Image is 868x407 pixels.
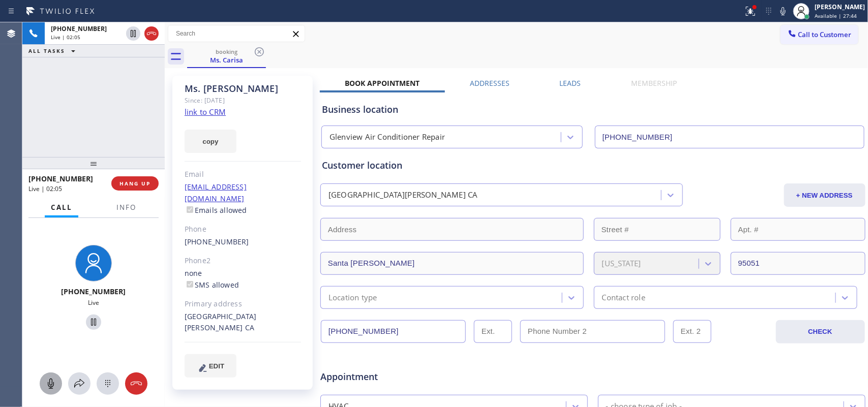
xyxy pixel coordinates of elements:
[474,320,512,343] input: Ext.
[22,45,85,57] button: ALL TASKS
[209,362,224,370] span: EDIT
[731,252,865,275] input: ZIP
[185,224,301,235] div: Phone
[776,320,865,343] button: CHECK
[560,78,581,88] label: Leads
[185,95,301,106] div: Since: [DATE]
[320,370,501,384] span: Appointment
[88,298,99,307] span: Live
[673,320,711,343] input: Ext. 2
[28,174,93,183] span: [PHONE_NUMBER]
[188,55,265,65] div: Ms. Carisa
[168,25,305,42] input: Search
[28,184,62,193] span: Live | 02:05
[185,280,239,290] label: SMS allowed
[185,354,236,378] button: EDIT
[185,130,236,153] button: copy
[187,206,193,213] input: Emails allowed
[188,48,265,55] div: booking
[470,78,510,88] label: Addresses
[345,78,420,88] label: Book Appointment
[51,34,80,41] span: Live | 02:05
[28,47,65,54] span: ALL TASKS
[322,159,864,172] div: Customer location
[111,176,159,191] button: HANG UP
[110,198,142,217] button: Info
[188,45,265,67] div: Ms. Carisa
[62,287,126,296] span: [PHONE_NUMBER]
[126,26,140,41] button: Hold Customer
[602,292,645,303] div: Contact role
[187,281,193,288] input: SMS allowed
[185,83,301,95] div: Ms. [PERSON_NAME]
[322,103,864,116] div: Business location
[45,198,78,217] button: Call
[631,78,677,88] label: Membership
[185,182,247,203] a: [EMAIL_ADDRESS][DOMAIN_NAME]
[321,320,466,343] input: Phone Number
[125,372,147,395] button: Hang up
[144,26,159,41] button: Hang up
[594,218,721,241] input: Street #
[68,372,91,395] button: Open directory
[185,311,301,334] div: [GEOGRAPHIC_DATA][PERSON_NAME] CA
[86,315,101,330] button: Hold Customer
[185,107,226,117] a: link to CRM
[185,268,301,291] div: none
[731,218,865,241] input: Apt. #
[119,180,151,187] span: HANG UP
[776,4,790,18] button: Mute
[97,372,119,395] button: Open dialpad
[815,3,865,11] div: [PERSON_NAME]
[815,12,857,19] span: Available | 27:44
[51,24,107,33] span: [PHONE_NUMBER]
[185,169,301,180] div: Email
[51,203,72,212] span: Call
[328,190,478,201] div: [GEOGRAPHIC_DATA][PERSON_NAME] CA
[330,132,445,143] div: Glenview Air Conditioner Repair
[185,205,247,215] label: Emails allowed
[40,372,62,395] button: Mute
[185,255,301,267] div: Phone2
[595,126,864,148] input: Phone Number
[185,298,301,310] div: Primary address
[784,183,865,207] button: + NEW ADDRESS
[185,237,249,246] a: [PHONE_NUMBER]
[520,320,665,343] input: Phone Number 2
[320,252,584,275] input: City
[328,292,377,303] div: Location type
[781,25,858,44] button: Call to Customer
[116,203,136,212] span: Info
[320,218,584,241] input: Address
[798,30,852,39] span: Call to Customer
